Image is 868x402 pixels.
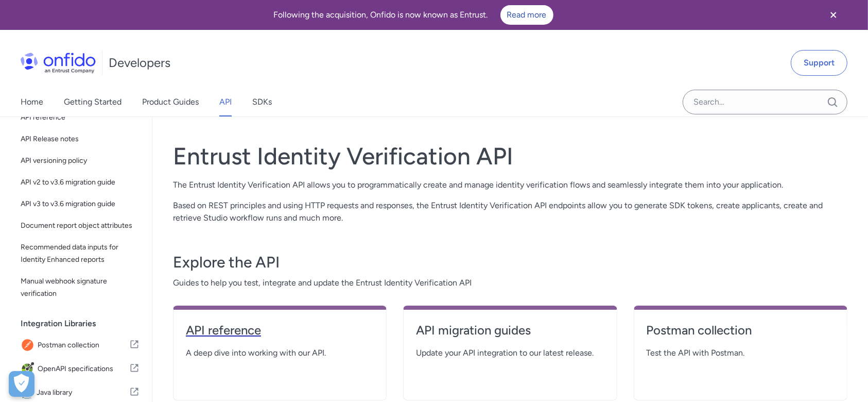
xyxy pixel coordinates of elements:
h4: API reference [186,322,374,339]
span: Document report object attributes [21,220,140,232]
svg: Close banner [827,9,840,21]
a: Home [21,88,43,116]
span: Recommended data inputs for Identity Enhanced reports [21,241,140,266]
span: API v2 to v3.6 migration guide [21,176,140,189]
a: Postman collection [647,322,835,347]
h4: API migration guides [416,322,604,339]
span: Java library [37,386,129,400]
div: Integration Libraries [21,313,148,334]
a: Getting Started [64,88,121,116]
button: Open Preferences [9,371,34,397]
span: API v3 to v3.6 migration guide [21,198,140,210]
a: Manual webhook signature verification [16,271,144,304]
span: Test the API with Postman. [647,347,835,359]
span: Update your API integration to our latest release. [416,347,604,359]
button: Close banner [814,2,853,28]
span: API versioning policy [21,155,140,167]
span: A deep dive into working with our API. [186,347,374,359]
img: IconPostman collection [21,338,38,353]
img: IconOpenAPI specifications [21,362,38,376]
div: Cookie Preferences [9,371,34,397]
h3: Explore the API [173,252,847,273]
h1: Developers [109,55,170,71]
a: API v3 to v3.6 migration guide [16,194,144,214]
p: The Entrust Identity Verification API allows you to programmatically create and manage identity v... [173,179,847,191]
a: Document report object attributes [16,215,144,236]
span: API Release notes [21,133,140,145]
a: API migration guides [416,322,604,347]
a: Read more [500,5,553,25]
p: Based on REST principles and using HTTP requests and responses, the Entrust Identity Verification... [173,199,847,224]
img: Onfido Logo [21,53,96,73]
span: Manual webhook signature verification [21,275,140,300]
div: Following the acquisition, Onfido is now known as Entrust. [12,5,814,25]
a: API Release notes [16,129,144,149]
a: API [219,88,232,116]
a: Recommended data inputs for Identity Enhanced reports [16,237,144,270]
a: API reference [186,322,374,347]
a: IconPostman collectionPostman collection [16,334,144,357]
a: API v2 to v3.6 migration guide [16,172,144,193]
span: API reference [21,111,140,124]
span: OpenAPI specifications [38,362,129,376]
span: Guides to help you test, integrate and update the Entrust Identity Verification API [173,277,847,289]
h4: Postman collection [647,322,835,339]
span: Postman collection [38,338,129,353]
a: IconOpenAPI specificationsOpenAPI specifications [16,358,144,380]
a: API versioning policy [16,150,144,171]
input: Onfido search input field [683,90,847,114]
a: SDKs [252,88,272,116]
a: API reference [16,107,144,128]
a: Product Guides [142,88,199,116]
h1: Entrust Identity Verification API [173,142,847,171]
a: Support [791,50,847,76]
